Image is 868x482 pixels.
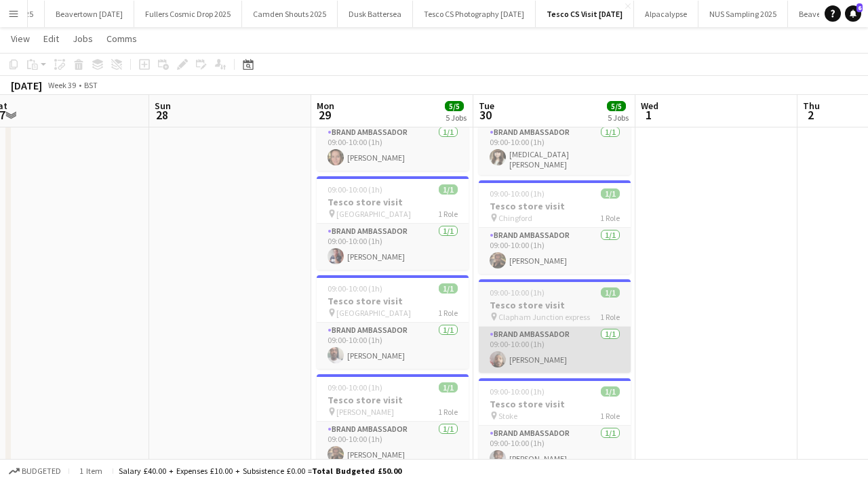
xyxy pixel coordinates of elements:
[600,312,620,322] span: 1 Role
[328,382,382,393] span: 09:00-10:00 (1h)
[22,466,61,476] span: Budgeted
[7,464,63,479] button: Budgeted
[317,196,469,208] h3: Tesco store visit
[634,1,698,27] button: Alpacalypse
[336,308,411,318] span: [GEOGRAPHIC_DATA]
[438,308,458,318] span: 1 Role
[446,113,467,123] div: 5 Jobs
[601,188,620,199] span: 1/1
[439,184,458,195] span: 1/1
[106,33,137,45] span: Comms
[601,386,620,397] span: 1/1
[317,100,334,112] span: Mon
[317,422,469,468] app-card-role: Brand Ambassador1/109:00-10:00 (1h)[PERSON_NAME]
[600,411,620,421] span: 1 Role
[601,287,620,298] span: 1/1
[438,407,458,417] span: 1 Role
[477,107,494,123] span: 30
[317,374,469,468] app-job-card: 09:00-10:00 (1h)1/1Tesco store visit [PERSON_NAME]1 RoleBrand Ambassador1/109:00-10:00 (1h)[PERSO...
[317,125,469,171] app-card-role: Brand Ambassador1/109:00-10:00 (1h)[PERSON_NAME]
[101,30,142,47] a: Comms
[479,327,631,373] app-card-role: Brand Ambassador1/109:00-10:00 (1h)[PERSON_NAME]
[45,1,134,27] button: Beavertown [DATE]
[43,33,59,45] span: Edit
[75,466,107,476] span: 1 item
[328,283,382,294] span: 09:00-10:00 (1h)
[479,299,631,311] h3: Tesco store visit
[641,100,658,112] span: Wed
[479,398,631,410] h3: Tesco store visit
[479,200,631,212] h3: Tesco store visit
[536,1,634,27] button: Tesco CS Visit [DATE]
[11,79,42,92] div: [DATE]
[498,411,517,421] span: Stoke
[479,228,631,274] app-card-role: Brand Ambassador1/109:00-10:00 (1h)[PERSON_NAME]
[479,426,631,472] app-card-role: Brand Ambassador1/109:00-10:00 (1h)[PERSON_NAME]
[438,209,458,219] span: 1 Role
[439,283,458,294] span: 1/1
[11,33,30,45] span: View
[479,125,631,175] app-card-role: Brand Ambassador1/109:00-10:00 (1h)[MEDICAL_DATA][PERSON_NAME]
[490,188,545,199] span: 09:00-10:00 (1h)
[242,1,338,27] button: Camden Shouts 2025
[317,394,469,406] h3: Tesco store visit
[338,1,413,27] button: Dusk Battersea
[317,176,469,270] app-job-card: 09:00-10:00 (1h)1/1Tesco store visit [GEOGRAPHIC_DATA]1 RoleBrand Ambassador1/109:00-10:00 (1h)[P...
[498,213,532,223] span: Chingford
[328,184,382,195] span: 09:00-10:00 (1h)
[317,275,469,369] app-job-card: 09:00-10:00 (1h)1/1Tesco store visit [GEOGRAPHIC_DATA]1 RoleBrand Ambassador1/109:00-10:00 (1h)[P...
[479,100,494,112] span: Tue
[73,33,93,45] span: Jobs
[498,312,590,322] span: Clapham Junction express
[600,213,620,223] span: 1 Role
[38,30,64,47] a: Edit
[336,209,411,219] span: [GEOGRAPHIC_DATA]
[856,3,863,12] span: 6
[84,80,98,90] div: BST
[317,224,469,270] app-card-role: Brand Ambassador1/109:00-10:00 (1h)[PERSON_NAME]
[801,107,820,123] span: 2
[639,107,658,123] span: 1
[479,180,631,274] app-job-card: 09:00-10:00 (1h)1/1Tesco store visit Chingford1 RoleBrand Ambassador1/109:00-10:00 (1h)[PERSON_NAME]
[312,466,401,476] span: Total Budgeted £50.00
[698,1,788,27] button: NUS Sampling 2025
[5,30,35,47] a: View
[317,323,469,369] app-card-role: Brand Ambassador1/109:00-10:00 (1h)[PERSON_NAME]
[803,100,820,112] span: Thu
[439,382,458,393] span: 1/1
[608,113,629,123] div: 5 Jobs
[413,1,536,27] button: Tesco CS Photography [DATE]
[607,101,626,111] span: 5/5
[67,30,98,47] a: Jobs
[490,287,545,298] span: 09:00-10:00 (1h)
[317,295,469,307] h3: Tesco store visit
[336,407,394,417] span: [PERSON_NAME]
[479,378,631,472] app-job-card: 09:00-10:00 (1h)1/1Tesco store visit Stoke1 RoleBrand Ambassador1/109:00-10:00 (1h)[PERSON_NAME]
[315,107,334,123] span: 29
[153,107,171,123] span: 28
[845,5,861,22] a: 6
[134,1,242,27] button: Fullers Cosmic Drop 2025
[445,101,464,111] span: 5/5
[490,386,545,397] span: 09:00-10:00 (1h)
[119,466,401,476] div: Salary £40.00 + Expenses £10.00 + Subsistence £0.00 =
[155,100,171,112] span: Sun
[45,80,79,90] span: Week 39
[479,279,631,373] app-job-card: 09:00-10:00 (1h)1/1Tesco store visit Clapham Junction express1 RoleBrand Ambassador1/109:00-10:00...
